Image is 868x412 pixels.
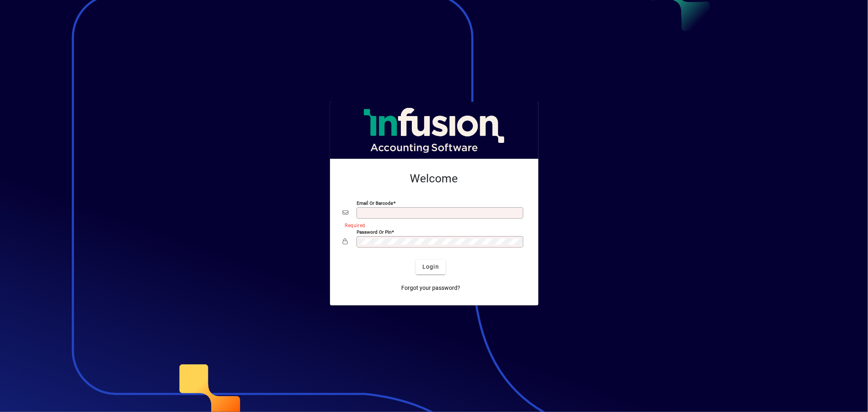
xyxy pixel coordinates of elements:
mat-label: Email or Barcode [357,200,394,206]
h2: Welcome [343,172,525,186]
button: Login [416,260,446,274]
a: Forgot your password? [398,281,464,296]
mat-error: Required [345,221,519,229]
mat-label: Password or Pin [357,229,392,234]
span: Forgot your password? [401,284,460,292]
span: Login [422,263,439,271]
